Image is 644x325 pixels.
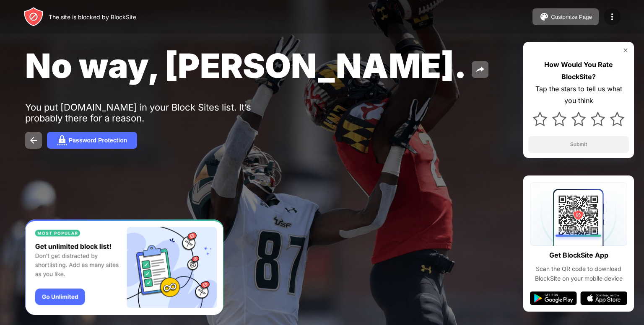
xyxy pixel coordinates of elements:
[533,112,547,126] img: star.svg
[25,219,223,315] iframe: Banner
[47,132,137,149] button: Password Protection
[475,64,485,75] img: share.svg
[580,291,627,305] img: app-store.svg
[539,12,549,22] img: pallet.svg
[610,112,624,126] img: star.svg
[69,137,127,144] div: Password Protection
[571,112,586,126] img: star.svg
[25,102,284,124] div: You put [DOMAIN_NAME] in your Block Sites list. It’s probably there for a reason.
[530,291,577,305] img: google-play.svg
[591,112,605,126] img: star.svg
[49,13,136,21] div: The site is blocked by BlockSite
[25,45,467,86] span: No way, [PERSON_NAME].
[29,135,39,145] img: back.svg
[530,182,627,246] img: qrcode.svg
[607,12,617,22] img: menu-icon.svg
[622,47,629,54] img: rate-us-close.svg
[57,135,67,145] img: password.svg
[549,249,608,261] div: Get BlockSite App
[528,136,629,153] button: Submit
[23,7,44,27] img: header-logo.svg
[528,59,629,83] div: How Would You Rate BlockSite?
[528,83,629,107] div: Tap the stars to tell us what you think
[552,112,566,126] img: star.svg
[530,264,627,283] div: Scan the QR code to download BlockSite on your mobile device
[532,8,599,25] button: Customize Page
[551,14,592,20] div: Customize Page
